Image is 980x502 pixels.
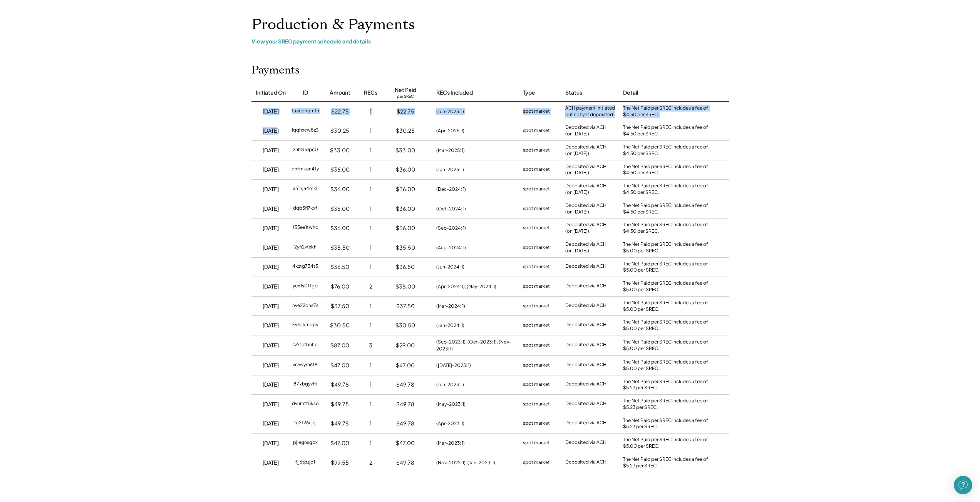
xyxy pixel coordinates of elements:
div: 3 [369,342,372,349]
div: The Net Paid per SREC includes a fee of $4.50 per SREC. [623,202,712,215]
div: (Aug-2024: 1) [436,244,466,251]
div: [DATE] [263,400,279,408]
div: pjlegnsgbx [293,439,318,447]
div: Deposited via ACH [565,342,606,349]
div: [DATE] [263,459,279,467]
div: (Dec-2024: 1) [436,186,466,193]
div: $47.00 [330,362,349,369]
div: View your SREC payment schedule and details [251,38,729,45]
div: [DATE] [263,108,279,115]
div: (Jun-2024: 1) [436,264,464,270]
div: spot market [523,420,550,427]
div: Deposited via ACH (on [DATE]) [565,202,606,215]
div: 1 [370,166,372,173]
div: The Net Paid per SREC includes a fee of $5.00 per SREC. [623,319,712,332]
div: spot market [523,283,550,290]
div: Deposited via ACH [565,400,606,408]
div: Deposited via ACH [565,459,606,467]
div: hve22qns7s [292,302,318,310]
div: $47.00 [396,362,415,369]
div: $30.50 [330,322,350,329]
div: [DATE] [263,166,279,173]
div: 4kztg734t5 [292,263,318,271]
div: 1 [370,439,372,447]
div: $49.78 [396,400,414,408]
div: spot market [523,263,550,271]
div: vclvvym6f8 [293,362,318,369]
div: 2yfi2vtxkh [294,244,317,252]
div: spot market [523,224,550,232]
div: The Net Paid per SREC includes a fee of $5.00 per SREC. [623,280,712,293]
div: $36.00 [330,185,350,193]
div: RECs Included [436,89,473,97]
div: 1 [370,185,372,193]
div: spot market [523,342,550,349]
div: $36.00 [330,166,350,173]
div: Deposited via ACH [565,381,606,389]
div: $36.50 [396,263,415,271]
div: Deposited via ACH (on [DATE]) [565,144,606,157]
div: (May-2023: 1) [436,401,466,408]
div: $36.00 [396,224,415,232]
div: fjj6tpzjq1 [295,459,315,467]
div: The Net Paid per SREC includes a fee of $5.00 per SREC. [623,359,712,372]
div: spot market [523,166,550,173]
div: spot market [523,362,550,369]
div: (Apr-2025: 1) [436,127,464,134]
div: $36.50 [330,263,349,271]
div: Deposited via ACH [565,362,606,369]
div: spot market [523,127,550,135]
h1: Production & Payments [251,16,729,34]
div: (Oct-2024: 1) [436,205,466,212]
div: 2hlf81dpc0 [293,147,318,154]
div: $49.78 [331,420,349,427]
div: $49.78 [396,420,414,427]
div: [DATE] [263,185,279,193]
div: 1 [370,127,372,135]
div: spot market [523,439,550,447]
div: (Jan-2024: 1) [436,322,464,329]
div: The Net Paid per SREC includes a fee of $4.50 per SREC. [623,222,712,235]
div: 1 [370,108,372,115]
div: Deposited via ACH [565,322,606,329]
div: The Net Paid per SREC includes a fee of $5.00 per SREC. [623,339,712,352]
div: $47.00 [396,439,415,447]
div: The Net Paid per SREC includes a fee of $5.00 per SREC. [623,241,712,254]
div: [DATE] [263,205,279,213]
div: Deposited via ACH [565,420,606,427]
div: [DATE] [263,244,279,252]
div: f55ee1twhc [293,224,318,232]
div: 1 [370,263,372,271]
div: Amount [330,89,350,97]
div: (Sep-2023: 1), (Oct-2023: 1), (Nov-2023: 1) [436,339,515,352]
div: kvzslkmdps [292,322,318,329]
div: [DATE] [263,302,279,310]
div: [DATE] [263,362,279,369]
div: $36.00 [330,205,350,213]
div: Deposited via ACH (on [DATE]) [565,222,606,235]
div: spot market [523,244,550,252]
div: $49.78 [331,400,349,408]
div: xn1hja4mki [293,185,317,193]
div: $49.78 [396,381,414,389]
div: $36.00 [396,205,415,213]
div: spot market [523,400,550,408]
div: [DATE] [263,322,279,329]
div: qhfmkan4fy [291,166,319,173]
div: $49.78 [396,459,414,467]
div: $36.00 [396,166,415,173]
div: $87.00 [330,342,349,349]
div: (Jan-2025: 1) [436,166,464,173]
div: (Mar-2023: 1) [436,440,465,447]
div: spot market [523,302,550,310]
div: [DATE] [263,283,279,290]
div: 1 [370,400,372,408]
div: (Apr-2024: 1), (May-2024: 1) [436,283,496,290]
div: [DATE] [263,420,279,427]
div: 1 [370,205,372,213]
div: Deposited via ACH [565,283,606,290]
div: 1 [370,147,372,154]
div: per SREC [397,94,414,100]
div: 2 [369,459,372,467]
div: 1 [370,322,372,329]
